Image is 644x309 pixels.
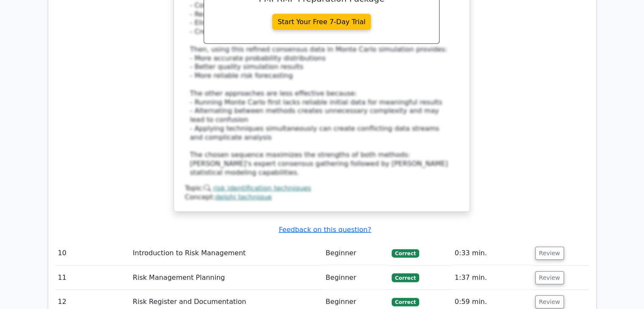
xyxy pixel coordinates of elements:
td: Beginner [322,241,388,265]
a: Start Your Free 7-Day Trial [272,14,371,30]
td: Introduction to Risk Management [130,241,322,265]
button: Review [535,271,564,284]
span: Correct [392,249,419,258]
a: Feedback on this question? [279,226,371,234]
td: 10 [55,241,130,265]
button: Review [535,295,564,309]
td: 0:33 min. [451,241,532,265]
div: Topic: [185,184,459,193]
td: 1:37 min. [451,266,532,290]
span: Correct [392,298,419,306]
button: Review [535,247,564,260]
td: 11 [55,266,130,290]
span: Correct [392,273,419,282]
a: delphi technique [215,193,272,201]
a: risk identification techniques [213,184,311,192]
td: Risk Management Planning [130,266,322,290]
td: Beginner [322,266,388,290]
div: Concept: [185,193,459,202]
